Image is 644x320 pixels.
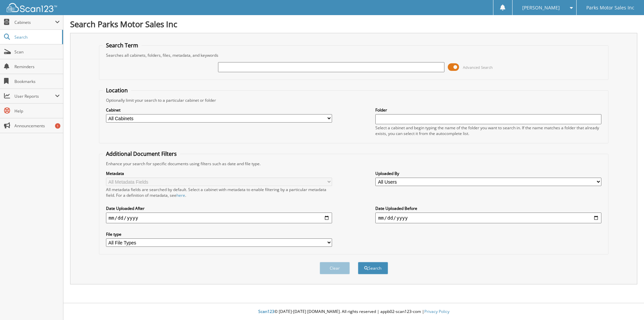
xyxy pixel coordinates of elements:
legend: Search Term [103,42,142,49]
button: Clear [320,262,350,274]
a: Privacy Policy [424,309,449,314]
a: here [176,192,185,198]
span: Cabinets [14,19,55,25]
label: Folder [375,107,601,113]
input: end [375,213,601,223]
span: Scan123 [258,309,274,314]
div: All metadata fields are searched by default. Select a cabinet with metadata to enable filtering b... [106,187,332,198]
div: Searches all cabinets, folders, files, metadata, and keywords [103,52,605,58]
h1: Search Parks Motor Sales Inc [70,18,637,30]
div: Enhance your search for specific documents using filters such as date and file type. [103,161,605,167]
label: Uploaded By [375,171,601,176]
span: Parks Motor Sales Inc [586,6,634,10]
button: Search [358,262,388,274]
div: © [DATE]-[DATE] [DOMAIN_NAME]. All rights reserved | appb02-scan123-com | [63,304,644,320]
span: Help [14,108,60,114]
span: Announcements [14,123,60,129]
label: File type [106,231,332,237]
legend: Location [103,87,131,94]
label: Date Uploaded After [106,205,332,211]
span: [PERSON_NAME] [522,6,560,10]
label: Cabinet [106,107,332,113]
label: Date Uploaded Before [375,205,601,211]
label: Metadata [106,171,332,176]
span: Advanced Search [463,65,493,70]
div: 1 [55,123,60,129]
input: start [106,213,332,223]
div: Select a cabinet and begin typing the name of the folder you want to search in. If the name match... [375,125,601,136]
span: User Reports [14,93,55,99]
span: Search [14,34,59,40]
div: Optionally limit your search to a particular cabinet or folder [103,97,605,103]
span: Bookmarks [14,79,60,84]
img: scan123-logo-white.svg [7,3,57,12]
span: Reminders [14,64,60,70]
legend: Additional Document Filters [103,150,180,157]
span: Scan [14,49,60,55]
